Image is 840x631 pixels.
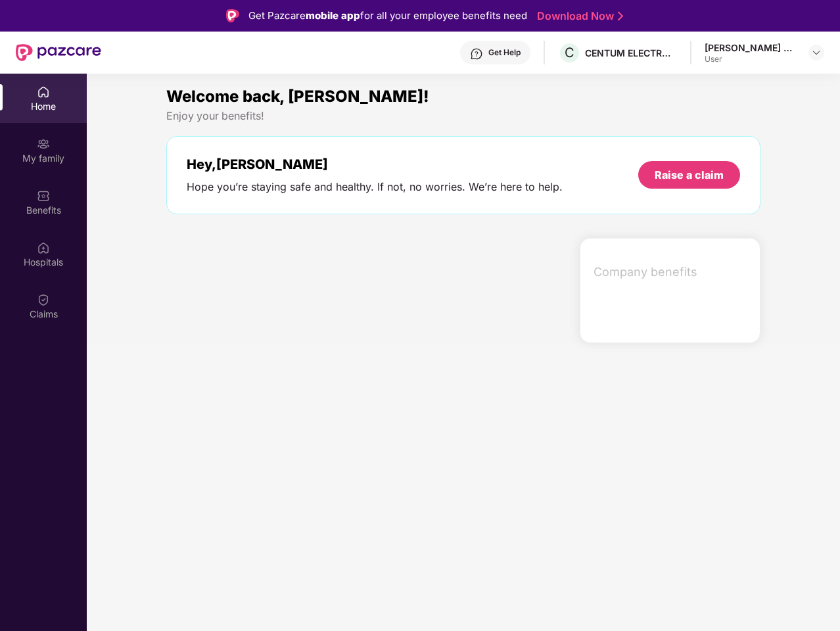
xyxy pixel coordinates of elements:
[705,54,797,64] div: User
[187,180,563,194] div: Hope you’re staying safe and healthy. If not, no worries. We’re here to help.
[37,189,50,202] img: svg+xml;base64,PHN2ZyBpZD0iQmVuZWZpdHMiIHhtbG5zPSJodHRwOi8vd3d3LnczLm9yZy8yMDAwL3N2ZyIgd2lkdGg9Ij...
[248,8,527,24] div: Get Pazcare for all your employee benefits need
[37,85,50,99] img: svg+xml;base64,PHN2ZyBpZD0iSG9tZSIgeG1sbnM9Imh0dHA6Ly93d3cudzMub3JnLzIwMDAvc3ZnIiB3aWR0aD0iMjAiIG...
[37,241,50,254] img: svg+xml;base64,PHN2ZyBpZD0iSG9zcGl0YWxzIiB4bWxucz0iaHR0cDovL3d3dy53My5vcmcvMjAwMC9zdmciIHdpZHRoPS...
[811,47,822,58] img: svg+xml;base64,PHN2ZyBpZD0iRHJvcGRvd24tMzJ4MzIiIHhtbG5zPSJodHRwOi8vd3d3LnczLm9yZy8yMDAwL3N2ZyIgd2...
[488,47,521,58] div: Get Help
[166,87,429,106] span: Welcome back, [PERSON_NAME]!
[37,293,50,306] img: svg+xml;base64,PHN2ZyBpZD0iQ2xhaW0iIHhtbG5zPSJodHRwOi8vd3d3LnczLm9yZy8yMDAwL3N2ZyIgd2lkdGg9IjIwIi...
[705,41,797,54] div: [PERSON_NAME] Dindure
[187,156,563,172] div: Hey, [PERSON_NAME]
[586,255,760,289] div: Company benefits
[537,9,619,23] a: Download Now
[37,137,50,151] img: svg+xml;base64,PHN2ZyB3aWR0aD0iMjAiIGhlaWdodD0iMjAiIHZpZXdCb3g9IjAgMCAyMCAyMCIgZmlsbD0ibm9uZSIgeG...
[565,45,574,60] span: C
[655,168,724,182] div: Raise a claim
[618,9,623,23] img: Stroke
[166,109,760,123] div: Enjoy your benefits!
[226,9,239,22] img: Logo
[594,263,749,281] span: Company benefits
[306,9,360,22] strong: mobile app
[470,47,483,60] img: svg+xml;base64,PHN2ZyBpZD0iSGVscC0zMngzMiIgeG1sbnM9Imh0dHA6Ly93d3cudzMub3JnLzIwMDAvc3ZnIiB3aWR0aD...
[16,44,101,61] img: New Pazcare Logo
[585,47,677,59] div: CENTUM ELECTRONICS LIMITED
